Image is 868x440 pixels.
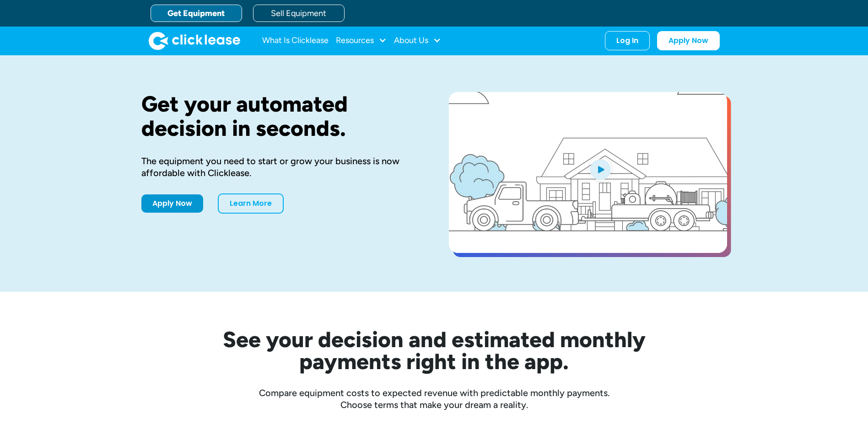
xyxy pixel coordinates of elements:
[141,387,727,411] div: Compare equipment costs to expected revenue with predictable monthly payments. Choose terms that ...
[141,194,203,213] a: Apply Now
[141,155,420,179] div: The equipment you need to start or grow your business is now affordable with Clicklease.
[588,156,613,182] img: Blue play button logo on a light blue circular background
[149,32,240,50] a: home
[149,32,240,50] img: Clicklease logo
[616,36,638,45] div: Log In
[218,193,284,214] a: Learn More
[336,32,387,50] div: Resources
[141,92,420,140] h1: Get your automated decision in seconds.
[394,32,441,50] div: About Us
[262,32,329,50] a: What Is Clicklease
[253,5,345,22] a: Sell Equipment
[178,328,690,372] h2: See your decision and estimated monthly payments right in the app.
[449,92,727,253] a: open lightbox
[151,5,242,22] a: Get Equipment
[657,31,720,50] a: Apply Now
